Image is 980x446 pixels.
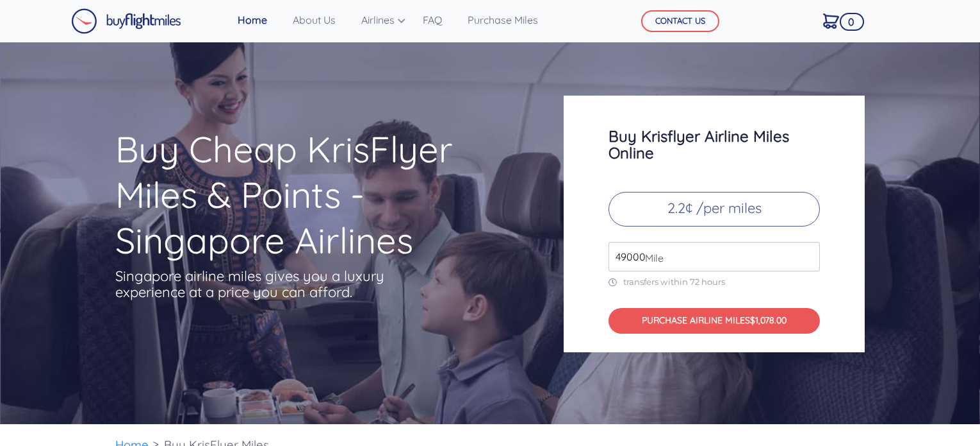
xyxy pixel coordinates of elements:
span: 0 [840,13,864,31]
span: Mile [639,250,664,266]
h3: Buy Krisflyer Airline Miles Online [608,128,820,161]
button: CONTACT US [641,10,719,32]
a: 0 [818,7,844,34]
button: PURCHASE AIRLINE MILES$1,078.00 [608,308,820,334]
p: 2.2¢ /per miles [608,192,820,227]
a: FAQ [418,7,447,33]
p: transfers within 72 hours [608,277,820,287]
a: Airlines [356,7,402,33]
img: Buy Flight Miles Logo [71,8,181,34]
a: Home [233,7,272,33]
a: Purchase Miles [462,7,543,33]
img: Cart [823,13,839,29]
h1: Buy Cheap KrisFlyer Miles & Points - Singapore Airlines [115,126,514,263]
p: Singapore airline miles gives you a luxury experience at a price you can afford. [115,268,404,300]
a: Buy Flight Miles Logo [71,5,181,37]
a: About Us [288,7,341,33]
span: $1,078.00 [750,314,787,326]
